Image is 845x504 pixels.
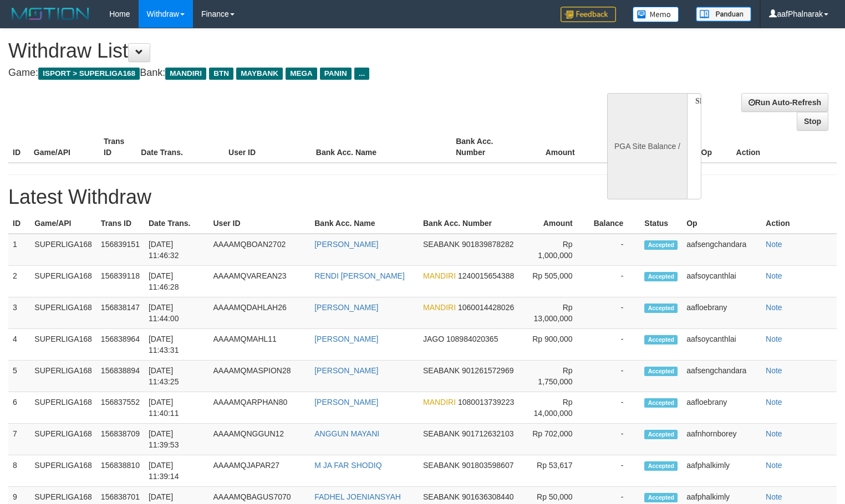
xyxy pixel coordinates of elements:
th: Action [761,213,837,234]
span: Accepted [644,493,678,502]
span: 901261572969 [462,366,513,375]
span: 901839878282 [462,240,513,249]
span: Accepted [644,398,678,408]
span: BTN [209,68,233,80]
span: ISPORT > SUPERLIGA168 [38,68,140,80]
span: MAYBANK [236,68,283,80]
td: [DATE] 11:44:00 [144,297,209,329]
th: Balance [592,131,656,163]
th: Bank Acc. Name [312,131,451,163]
td: aafsengchandara [682,234,761,266]
td: AAAAMQMASPION28 [208,361,310,392]
span: Accepted [644,304,678,313]
td: AAAAMQNGGUN12 [208,424,310,455]
td: SUPERLIGA168 [30,297,96,329]
a: M JA FAR SHODIQ [314,461,381,470]
td: 8 [8,455,30,487]
td: 156839118 [96,266,144,297]
span: MEGA [286,68,317,80]
td: 156838709 [96,424,144,455]
th: Bank Acc. Number [451,131,521,163]
td: 6 [8,392,30,424]
td: Rp 1,750,000 [525,361,589,392]
th: Status [640,213,682,234]
a: [PERSON_NAME] [314,303,378,312]
span: SEABANK [423,240,460,249]
a: FADHEL JOENIANSYAH [314,492,401,501]
td: [DATE] 11:39:14 [144,455,209,487]
td: - [589,361,640,392]
td: Rp 900,000 [525,329,589,361]
td: 4 [8,329,30,361]
span: 901636308440 [462,492,513,501]
td: SUPERLIGA168 [30,455,96,487]
th: Bank Acc. Number [419,213,525,234]
a: Note [766,240,782,249]
td: SUPERLIGA168 [30,424,96,455]
a: RENDI [PERSON_NAME] [314,271,405,280]
td: - [589,329,640,361]
span: SEABANK [423,366,460,375]
td: AAAAMQVAREAN23 [208,266,310,297]
td: - [589,392,640,424]
span: MANDIRI [423,398,456,407]
td: - [589,455,640,487]
td: - [589,266,640,297]
td: 156838894 [96,361,144,392]
h4: Game: Bank: [8,68,552,79]
th: Date Trans. [136,131,224,163]
span: 1060014428026 [458,303,514,312]
a: Stop [797,112,828,131]
th: Game/API [30,213,96,234]
td: AAAAMQMAHL11 [208,329,310,361]
td: 7 [8,424,30,455]
span: Accepted [644,430,678,439]
td: 156837552 [96,392,144,424]
div: PGA Site Balance / [607,93,687,199]
th: Amount [525,213,589,234]
th: Balance [589,213,640,234]
img: Feedback.jpg [561,7,616,22]
a: Note [766,366,782,375]
td: aafsoycanthlai [682,329,761,361]
td: Rp 14,000,000 [525,392,589,424]
span: 108984020365 [446,335,498,343]
td: SUPERLIGA168 [30,329,96,361]
th: Action [732,131,837,163]
th: ID [8,213,30,234]
span: SEABANK [423,461,460,470]
a: Note [766,398,782,407]
th: Trans ID [96,213,144,234]
span: Accepted [644,461,678,471]
span: SEABANK [423,492,460,501]
span: Accepted [644,335,678,344]
td: Rp 702,000 [525,424,589,455]
h1: Latest Withdraw [8,186,837,208]
td: AAAAMQDAHLAH26 [208,297,310,329]
span: MANDIRI [423,303,456,312]
th: ID [8,131,29,163]
th: Amount [521,131,591,163]
td: - [589,424,640,455]
td: SUPERLIGA168 [30,361,96,392]
td: [DATE] 11:43:31 [144,329,209,361]
td: [DATE] 11:46:32 [144,234,209,266]
td: 5 [8,361,30,392]
span: 1240015654388 [458,271,514,280]
td: - [589,297,640,329]
a: ANGGUN MAYANI [314,429,379,438]
span: ... [354,68,369,80]
span: 901803598607 [462,461,513,470]
th: Op [697,131,732,163]
a: [PERSON_NAME] [314,366,378,375]
td: Rp 505,000 [525,266,589,297]
td: Rp 13,000,000 [525,297,589,329]
td: [DATE] 11:46:28 [144,266,209,297]
a: Note [766,303,782,312]
th: User ID [208,213,310,234]
a: [PERSON_NAME] [314,398,378,407]
img: MOTION_logo.png [8,6,93,22]
th: Game/API [29,131,99,163]
td: 2 [8,266,30,297]
td: aafloebrany [682,297,761,329]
